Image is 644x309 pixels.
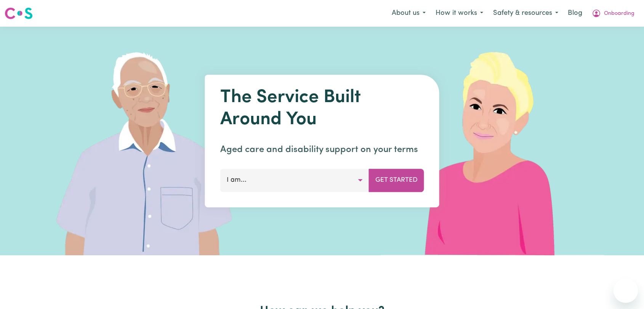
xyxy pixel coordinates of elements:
[431,5,488,21] button: How it works
[587,5,639,21] button: My Account
[5,6,33,20] img: Careseekers logo
[220,143,424,157] p: Aged care and disability support on your terms
[220,169,369,192] button: I am...
[220,87,424,131] h1: The Service Built Around You
[5,5,33,22] a: Careseekers logo
[614,279,638,303] iframe: Button to launch messaging window
[387,5,431,21] button: About us
[563,5,587,22] a: Blog
[488,5,563,21] button: Safety & resources
[604,10,634,18] span: Onboarding
[369,169,424,192] button: Get Started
